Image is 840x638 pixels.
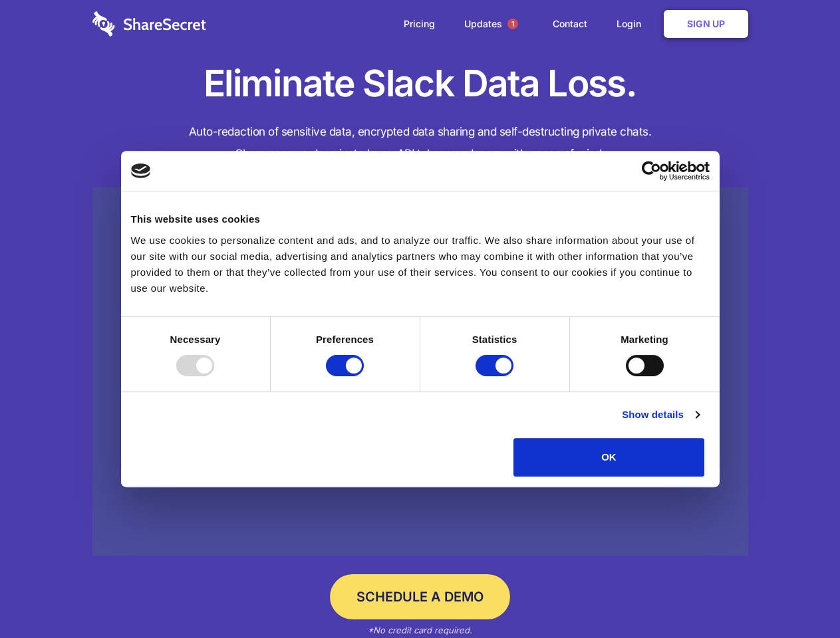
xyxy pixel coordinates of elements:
h4: Auto-redaction of sensitive data, encrypted data sharing and self-destructing private chats. Shar... [92,121,748,165]
a: Schedule a Demo [330,574,510,619]
strong: Marketing [621,334,668,345]
a: Pricing [390,3,448,45]
a: Show details [622,407,699,423]
div: We use cookies to personalize content and ads, and to analyze our traffic. We also share informat... [131,233,710,296]
a: Usercentrics Cookiebot - opens in a new window [593,161,710,181]
span: 1 [507,19,518,29]
button: OK [513,438,704,477]
img: logo-wordmark-white-trans-d4663122ce5f474addd5e946df7df03e33cb6a1c49d2221995e7729f52c070b2.svg [92,11,206,37]
a: Sign Up [664,10,748,38]
img: logo [131,163,151,178]
strong: Statistics [472,334,517,345]
a: Wistia video thumbnail [92,187,748,556]
strong: Necessary [170,334,221,345]
em: *No credit card required. [368,625,472,635]
a: Login [603,3,661,45]
strong: Preferences [316,334,374,345]
h1: Eliminate Slack Data Loss. [92,60,748,108]
a: Contact [539,3,601,45]
div: This website uses cookies [131,211,710,227]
